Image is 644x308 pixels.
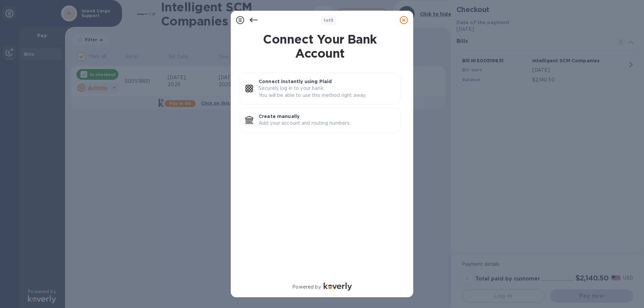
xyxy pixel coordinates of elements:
[237,32,403,60] h1: Connect Your Bank Account
[259,85,395,99] p: Securely log in to your bank. You will be able to use this method right away.
[259,113,395,120] p: Create manually
[259,120,395,127] p: Add your account and routing numbers.
[324,283,352,291] img: Logo
[324,18,334,23] b: of 3
[324,18,325,23] span: 1
[292,284,321,291] p: Powered by
[259,78,395,85] p: Connect instantly using Plaid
